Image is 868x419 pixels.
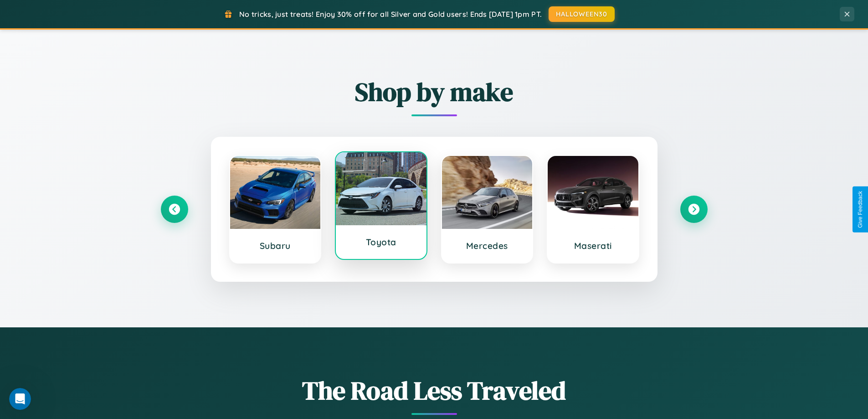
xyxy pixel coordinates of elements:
[239,10,542,19] span: No tricks, just treats! Enjoy 30% off for all Silver and Gold users! Ends [DATE] 1pm PT.
[239,240,312,251] h3: Subaru
[161,74,708,109] h2: Shop by make
[345,237,417,248] h3: Toyota
[451,240,524,251] h3: Mercedes
[557,240,629,251] h3: Maserati
[161,373,708,408] h1: The Road Less Traveled
[857,191,863,228] div: Give Feedback
[549,6,615,22] button: HALLOWEEN30
[9,388,31,410] iframe: Intercom live chat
